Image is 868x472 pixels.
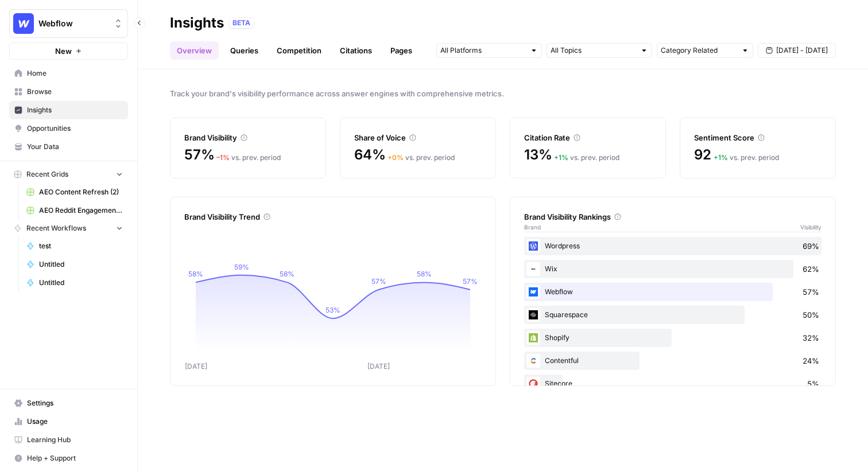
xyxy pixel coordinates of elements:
[714,153,779,163] div: vs. prev. period
[367,362,390,370] tspan: [DATE]
[9,166,128,183] button: Recent Grids
[526,377,540,391] img: nkwbr8leobsn7sltvelb09papgu0
[184,146,214,164] span: 57%
[21,237,128,255] a: test
[184,211,482,223] div: Brand Visibility Trend
[26,169,68,180] span: Recent Grids
[800,223,821,232] span: Visibility
[803,240,819,252] span: 69%
[526,239,540,253] img: 22xsrp1vvxnaoilgdb3s3rw3scik
[9,64,128,83] a: Home
[9,42,128,60] button: New
[9,394,128,412] a: Settings
[27,416,123,427] span: Usage
[228,17,254,29] div: BETA
[270,41,328,60] a: Competition
[417,270,432,278] tspan: 58%
[524,223,541,232] span: Brand
[21,274,128,292] a: Untitled
[383,41,419,60] a: Pages
[524,237,821,255] div: Wordpress
[216,153,230,162] span: – 1 %
[9,101,128,119] a: Insights
[21,201,128,220] a: AEO Reddit Engagement (6)
[803,355,819,366] span: 24%
[758,43,836,58] button: [DATE] - [DATE]
[55,45,72,57] span: New
[463,277,478,286] tspan: 57%
[524,211,821,223] div: Brand Visibility Rankings
[551,45,635,56] input: All Topics
[526,285,540,299] img: a1pu3e9a4sjoov2n4mw66knzy8l8
[39,187,123,197] span: AEO Content Refresh (2)
[526,331,540,345] img: wrtrwb713zz0l631c70900pxqvqh
[21,255,128,274] a: Untitled
[170,14,224,32] div: Insights
[9,138,128,156] a: Your Data
[803,286,819,298] span: 57%
[27,435,123,445] span: Learning Hub
[387,153,404,162] span: + 0 %
[188,270,203,278] tspan: 58%
[387,153,455,163] div: vs. prev. period
[223,41,265,60] a: Queries
[234,263,249,271] tspan: 59%
[694,132,821,143] div: Sentiment Score
[9,449,128,467] button: Help + Support
[9,119,128,138] a: Opportunities
[9,431,128,449] a: Learning Hub
[803,332,819,344] span: 32%
[27,123,123,134] span: Opportunities
[26,223,86,233] span: Recent Workflows
[21,183,128,201] a: AEO Content Refresh (2)
[27,105,123,115] span: Insights
[9,412,128,431] a: Usage
[170,88,836,99] span: Track your brand's visibility performance across answer engines with comprehensive metrics.
[694,146,711,164] span: 92
[170,41,219,60] a: Overview
[27,68,123,79] span: Home
[524,352,821,370] div: Contentful
[440,45,525,56] input: All Platforms
[333,41,379,60] a: Citations
[524,146,552,164] span: 13%
[371,277,386,286] tspan: 57%
[776,45,828,56] span: [DATE] - [DATE]
[526,262,540,276] img: i4x52ilb2nzb0yhdjpwfqj6p8htt
[39,205,123,216] span: AEO Reddit Engagement (6)
[27,142,123,152] span: Your Data
[39,241,123,251] span: test
[661,45,737,56] input: Category Related
[524,283,821,301] div: Webflow
[526,354,540,368] img: 2ud796hvc3gw7qwjscn75txc5abr
[9,220,128,237] button: Recent Workflows
[185,362,207,370] tspan: [DATE]
[13,13,34,34] img: Webflow Logo
[9,9,128,38] button: Workspace: Webflow
[524,375,821,393] div: Sitecore
[554,153,619,163] div: vs. prev. period
[184,132,312,143] div: Brand Visibility
[524,132,652,143] div: Citation Rate
[280,270,294,278] tspan: 58%
[9,83,128,101] a: Browse
[524,329,821,347] div: Shopify
[216,153,281,163] div: vs. prev. period
[27,453,123,463] span: Help + Support
[27,398,123,408] span: Settings
[807,378,819,389] span: 5%
[524,306,821,324] div: Squarespace
[27,87,123,97] span: Browse
[39,259,123,270] span: Untitled
[325,306,340,314] tspan: 53%
[39,278,123,288] span: Untitled
[714,153,728,162] span: + 1 %
[803,263,819,275] span: 62%
[803,309,819,321] span: 50%
[524,260,821,278] div: Wix
[38,18,108,29] span: Webflow
[554,153,568,162] span: + 1 %
[354,132,482,143] div: Share of Voice
[354,146,385,164] span: 64%
[526,308,540,322] img: onsbemoa9sjln5gpq3z6gl4wfdvr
